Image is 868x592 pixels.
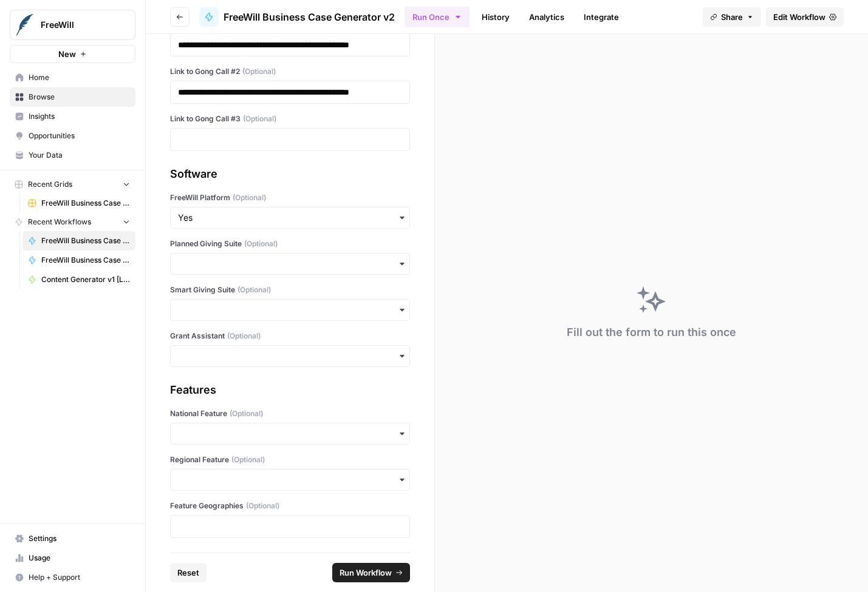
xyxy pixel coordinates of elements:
[340,567,392,579] span: Run Workflow
[10,126,135,146] a: Opportunities
[10,213,135,231] button: Recent Workflows
[576,7,626,27] a: Integrate
[29,72,130,83] span: Home
[773,11,825,23] span: Edit Workflow
[332,563,410,582] button: Run Workflow
[22,270,135,289] a: Content Generator v1 [LIVE]
[170,382,410,399] div: Features
[29,111,130,122] span: Insights
[41,235,130,246] span: FreeWill Business Case Generator v2
[766,7,844,27] a: Edit Workflow
[238,284,271,295] span: (Optional)
[29,92,130,103] span: Browse
[522,7,572,27] a: Analytics
[170,238,410,249] label: Planned Giving Suite
[10,10,135,40] button: Workspace: FreeWill
[29,533,130,544] span: Settings
[10,175,135,193] button: Recent Grids
[10,529,135,548] a: Settings
[22,251,135,270] a: FreeWill Business Case Generator v3 [[PERSON_NAME] Editing]
[246,500,279,511] span: (Optional)
[170,563,207,582] button: Reset
[10,146,135,165] a: Your Data
[41,198,130,209] span: FreeWill Business Case Generator v2 Grid
[170,454,410,465] label: Regional Feature
[29,130,130,141] span: Opportunities
[22,193,135,213] a: FreeWill Business Case Generator v2 Grid
[242,66,276,77] span: (Optional)
[170,192,410,203] label: FreeWill Platform
[721,11,743,23] span: Share
[243,113,276,124] span: (Optional)
[41,274,130,285] span: Content Generator v1 [LIVE]
[10,45,135,63] button: New
[14,14,36,36] img: FreeWill Logo
[178,212,402,224] input: Yes
[10,68,135,87] a: Home
[567,324,736,341] div: Fill out the form to run this once
[29,150,130,161] span: Your Data
[177,567,199,579] span: Reset
[227,331,261,341] span: (Optional)
[41,19,114,31] span: FreeWill
[58,48,76,60] span: New
[170,166,410,183] div: Software
[170,113,410,124] label: Link to Gong Call #3
[230,408,263,419] span: (Optional)
[29,572,130,583] span: Help + Support
[405,7,470,27] button: Run Once
[170,284,410,295] label: Smart Giving Suite
[10,87,135,107] a: Browse
[10,568,135,587] button: Help + Support
[22,231,135,251] a: FreeWill Business Case Generator v2
[170,331,410,341] label: Grant Assistant
[28,217,91,227] span: Recent Workflows
[703,7,761,27] button: Share
[224,10,395,24] span: FreeWill Business Case Generator v2
[170,66,410,77] label: Link to Gong Call #2
[199,7,395,27] a: FreeWill Business Case Generator v2
[474,7,517,27] a: History
[28,179,72,190] span: Recent Grids
[10,548,135,568] a: Usage
[233,192,266,203] span: (Optional)
[170,408,410,419] label: National Feature
[231,454,265,465] span: (Optional)
[29,553,130,563] span: Usage
[170,500,410,511] label: Feature Geographies
[41,255,130,266] span: FreeWill Business Case Generator v3 [[PERSON_NAME] Editing]
[10,107,135,126] a: Insights
[244,238,278,249] span: (Optional)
